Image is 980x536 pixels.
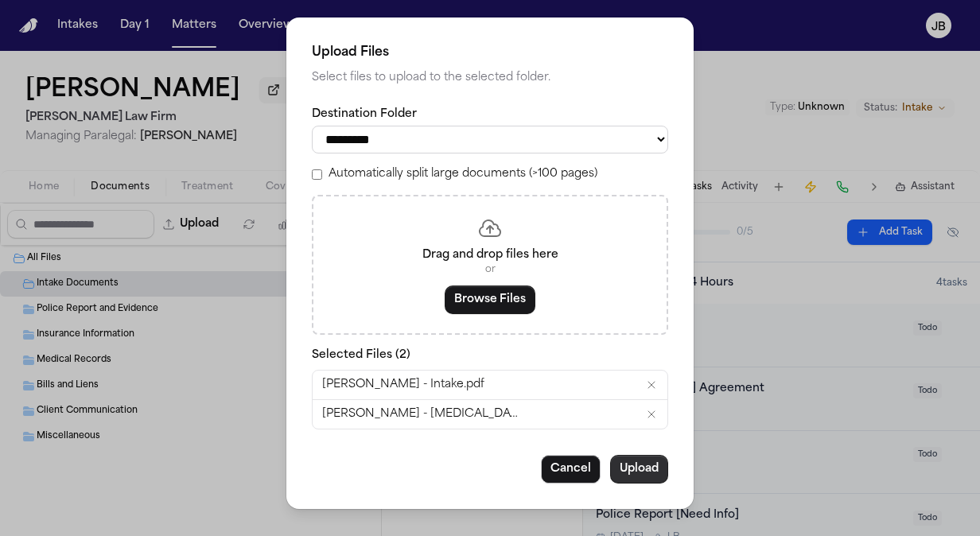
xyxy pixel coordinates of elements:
[312,43,668,62] h2: Upload Files
[332,247,647,263] p: Drag and drop files here
[312,68,668,87] p: Select files to upload to the selected folder.
[541,455,601,484] button: Cancel
[610,455,668,484] button: Upload
[445,285,535,314] button: Browse Files
[645,379,658,391] button: Remove N. Smyczynski - Intake.pdf
[312,348,668,363] p: Selected Files ( 2 )
[332,263,647,276] p: or
[312,107,668,122] label: Destination Folder
[329,166,597,182] label: Automatically split large documents (>100 pages)
[645,408,658,421] button: Remove N. Smyczynski - Retainer.pdf
[322,377,484,393] span: [PERSON_NAME] - Intake.pdf
[322,406,521,422] span: [PERSON_NAME] - [MEDICAL_DATA].pdf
